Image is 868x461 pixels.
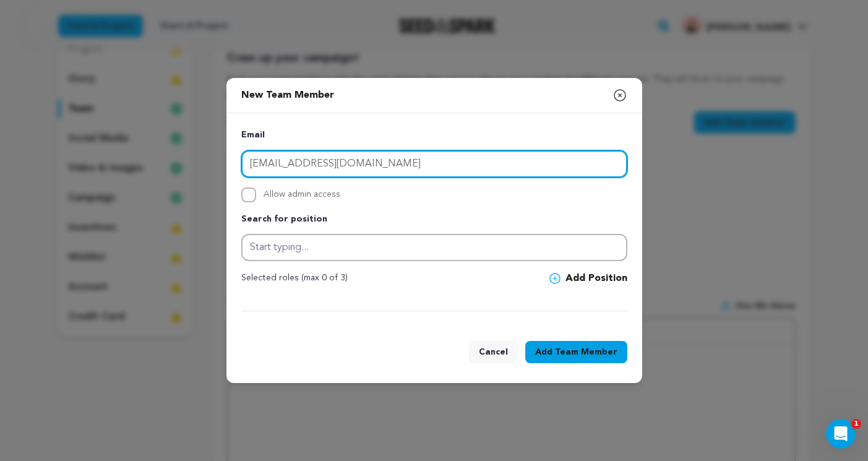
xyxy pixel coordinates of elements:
button: Cancel [469,341,518,363]
span: 1 [851,419,861,429]
input: Start typing... [241,234,627,261]
p: Email [241,128,627,143]
p: Selected roles (max 0 of 3) [241,271,348,286]
p: New Team Member [241,83,334,108]
span: Allow admin access [264,187,340,202]
span: Team Member [555,346,617,358]
input: Email address [241,150,627,178]
input: Allow admin access [241,187,256,202]
button: Add Position [549,271,627,286]
iframe: Intercom live chat [826,419,856,449]
button: AddTeam Member [525,341,627,363]
p: Search for position [241,212,627,227]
